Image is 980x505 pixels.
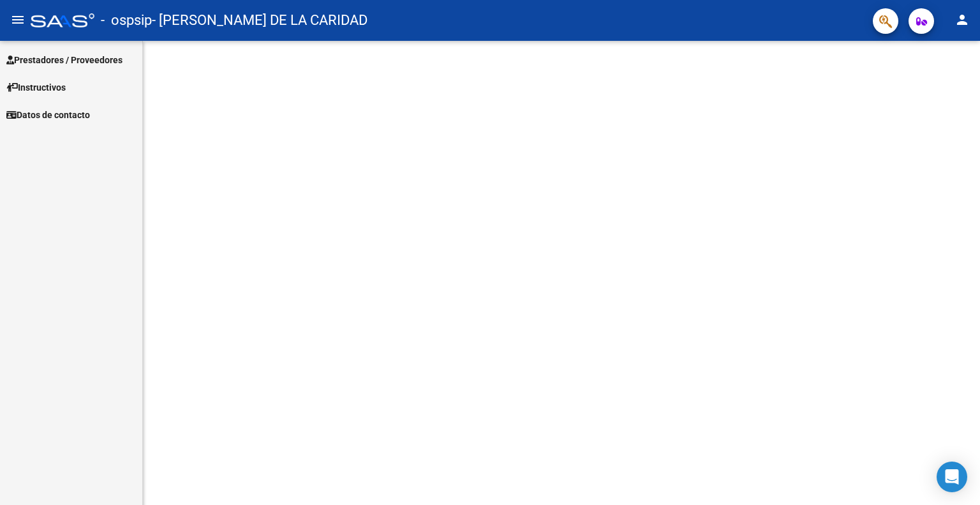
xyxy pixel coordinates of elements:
span: - ospsip [101,6,152,34]
span: Prestadores / Proveedores [6,53,122,67]
span: - [PERSON_NAME] DE LA CARIDAD [152,6,367,34]
mat-icon: menu [10,12,26,27]
div: Open Intercom Messenger [937,462,967,492]
mat-icon: person [954,12,970,27]
span: Instructivos [6,80,66,94]
span: Datos de contacto [6,108,90,122]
